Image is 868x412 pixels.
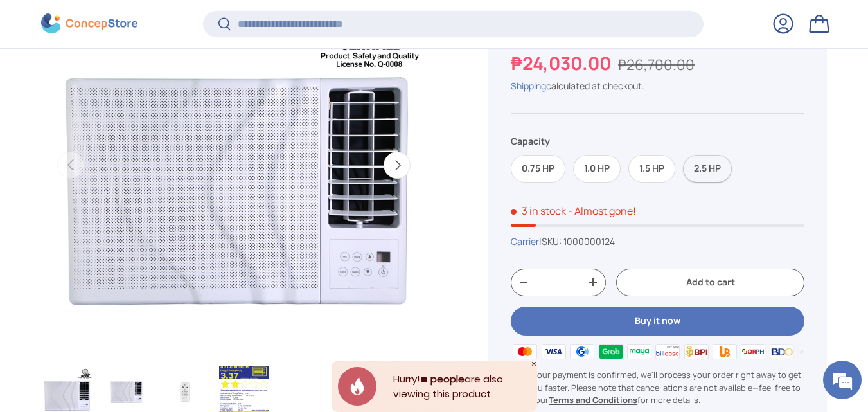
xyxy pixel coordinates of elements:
strong: ₱24,030.00 [511,50,614,75]
img: ubp [711,342,739,361]
img: grabpay [596,342,624,361]
p: - Almost gone! [568,204,636,218]
span: SKU: [542,235,562,247]
img: visa [540,342,568,361]
div: calculated at checkout. [511,78,804,92]
textarea: Type your message and hit 'Enter' [6,275,245,320]
img: master [511,342,539,361]
button: Buy it now [511,307,804,336]
img: qrph [739,342,767,361]
span: | [539,235,615,247]
button: Add to cart [616,269,804,296]
span: 3 in stock [511,204,566,218]
legend: Capacity [511,134,550,148]
span: 1000000124 [563,235,615,247]
img: billease [653,342,682,361]
img: bpi [682,342,710,361]
div: Chat with us now [67,72,216,89]
div: Close [531,361,537,367]
a: Terms and Conditions [549,394,637,406]
a: Carrier [511,235,539,247]
s: ₱26,700.00 [618,54,695,74]
p: Once your payment is confirmed, we'll process your order right away to get it to you faster. Plea... [511,369,804,406]
img: ConcepStore [41,14,137,34]
span: We're online! [75,124,177,254]
img: metrobank [796,342,824,361]
a: Shipping [511,79,546,91]
img: maya [625,342,653,361]
div: Minimize live chat window [211,6,242,37]
img: gcash [568,342,596,361]
img: bdo [768,342,796,361]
